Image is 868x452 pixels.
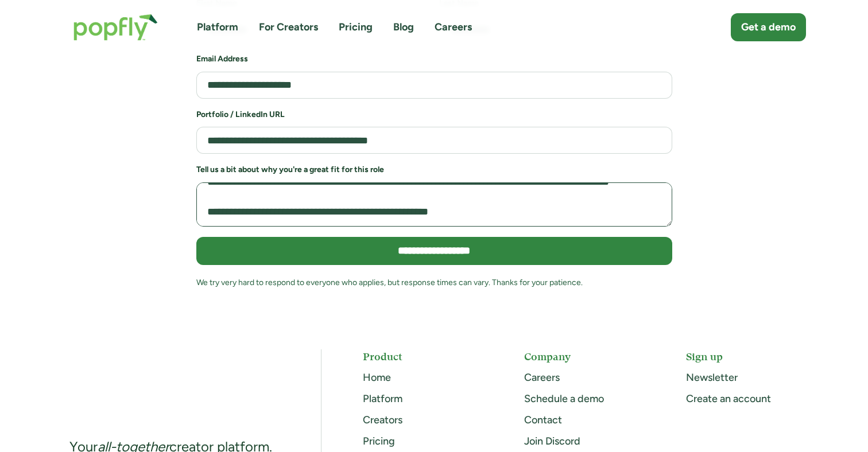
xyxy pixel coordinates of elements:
div: We try very hard to respond to everyone who applies, but response times can vary. Thanks for your... [196,275,672,290]
a: Newsletter [686,371,738,384]
h5: Company [524,349,644,364]
h6: Portfolio / LinkedIn URL [196,109,672,120]
h6: Email Address [196,53,672,65]
div: Get a demo [741,20,796,34]
h5: Sign up [686,349,806,364]
a: Contact [524,414,562,426]
a: Blog [393,20,414,34]
a: Home [363,371,391,384]
a: Careers [435,20,472,34]
a: For Creators [259,20,318,34]
a: Careers [524,371,560,384]
a: Creators [363,414,402,426]
a: Get a demo [731,13,806,41]
a: Create an account [686,392,771,405]
a: Pricing [339,20,373,34]
h5: Product [363,349,483,364]
a: home [62,2,169,52]
a: Pricing [363,435,395,447]
a: Platform [363,392,402,405]
a: Join Discord [524,435,580,447]
h6: Tell us a bit about why you're a great fit for this role [196,164,672,176]
a: Platform [197,20,238,34]
a: Schedule a demo [524,392,604,405]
